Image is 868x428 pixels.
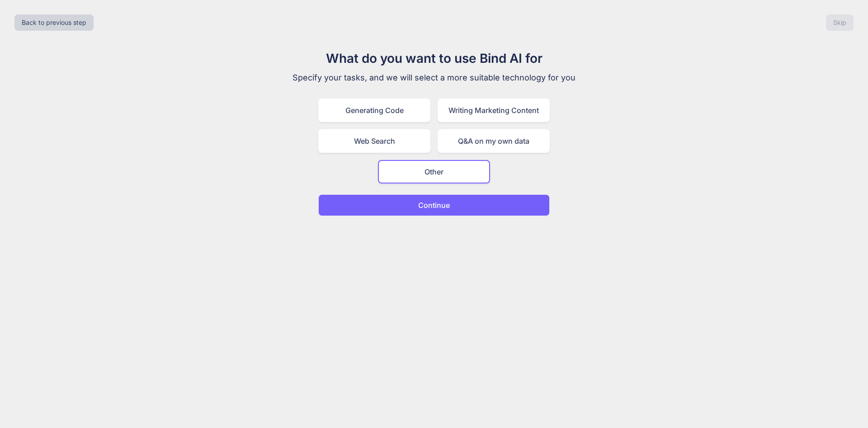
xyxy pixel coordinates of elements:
div: Web Search [318,129,430,153]
button: Continue [318,194,550,216]
div: Other [378,160,490,183]
div: Q&A on my own data [438,129,550,153]
p: Specify your tasks, and we will select a more suitable technology for you [282,71,586,84]
div: Generating Code [318,99,430,122]
p: Continue [418,200,450,211]
h1: What do you want to use Bind AI for [282,49,586,68]
div: Writing Marketing Content [438,99,550,122]
button: Skip [826,14,854,31]
button: Back to previous step [14,14,94,31]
